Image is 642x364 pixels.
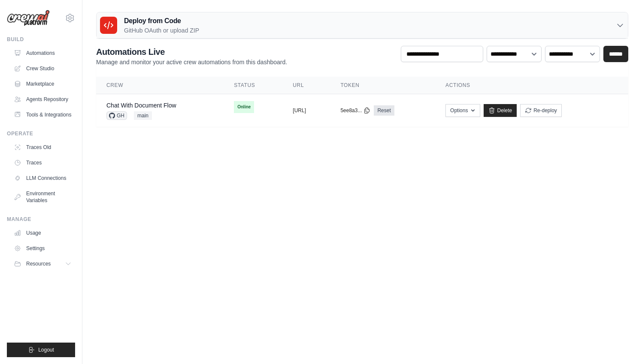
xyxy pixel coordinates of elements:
[234,101,254,113] span: Online
[340,107,370,114] button: 5ee8a3...
[484,104,517,117] a: Delete
[96,58,287,66] p: Manage and monitor your active crew automations from this dashboard.
[330,77,435,94] th: Token
[26,260,51,267] span: Resources
[374,105,394,116] a: Reset
[96,46,287,58] h2: Automations Live
[445,104,480,117] button: Options
[10,156,75,170] a: Traces
[10,171,75,185] a: LLM Connections
[10,92,75,106] a: Agents Repository
[10,226,75,240] a: Usage
[10,140,75,154] a: Traces Old
[7,130,75,137] div: Operate
[7,36,75,43] div: Build
[435,77,628,94] th: Actions
[7,343,75,357] button: Logout
[106,111,127,120] span: GH
[38,346,54,353] span: Logout
[124,26,199,35] p: GitHub OAuth or upload ZIP
[124,16,199,26] h3: Deploy from Code
[10,242,75,255] a: Settings
[10,108,75,122] a: Tools & Integrations
[10,77,75,91] a: Marketplace
[224,77,282,94] th: Status
[10,62,75,75] a: Crew Studio
[10,187,75,207] a: Environment Variables
[7,216,75,223] div: Manage
[282,77,330,94] th: URL
[96,77,224,94] th: Crew
[134,111,152,120] span: main
[106,102,176,109] a: Chat With Document Flow
[520,104,562,117] button: Re-deploy
[7,10,50,26] img: Logo
[10,46,75,60] a: Automations
[10,257,75,271] button: Resources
